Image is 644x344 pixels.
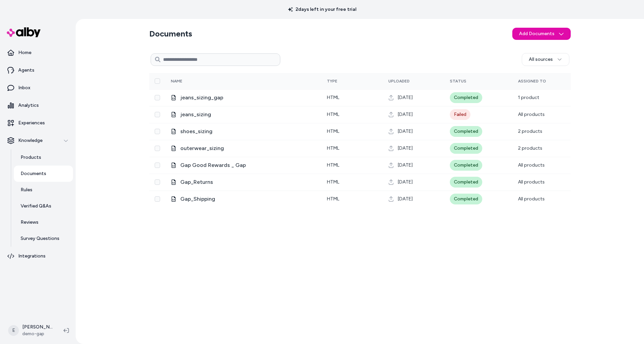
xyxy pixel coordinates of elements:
span: 2 products [518,128,542,134]
span: [DATE] [398,111,413,118]
span: Gap_Shipping [180,195,316,203]
span: Gap Good Rewards _ Gap [180,161,316,169]
div: Name [171,78,222,84]
span: Gap_Returns [180,178,316,186]
span: Uploaded [388,79,410,83]
button: Select all [155,78,160,84]
span: 1 product [518,95,539,100]
a: Survey Questions [14,230,73,247]
span: All sources [529,56,553,63]
div: Completed [450,160,482,171]
span: html [327,95,339,100]
a: Inbox [3,80,73,96]
span: All products [518,196,545,202]
div: Gap_Returns.html [171,178,316,186]
span: [DATE] [398,94,413,101]
p: 2 days left in your free trial [284,6,360,13]
button: Select row [155,129,160,134]
p: Agents [18,67,34,74]
span: Assigned To [518,79,546,83]
span: html [327,112,339,117]
span: demo-gap [22,330,53,337]
span: 2 products [518,145,542,151]
p: Products [21,154,41,161]
div: Completed [450,194,482,204]
div: Gap_Shipping.html [171,195,316,203]
a: Experiences [3,115,73,131]
a: Integrations [3,248,73,264]
h2: Documents [149,28,192,39]
div: jeans_sizing.html [171,110,316,119]
div: Gap Good Rewards _ Gap.html [171,161,316,169]
p: Analytics [18,102,39,109]
span: All products [518,112,545,117]
span: jeans_sizing_gap [180,94,316,102]
button: All sources [522,53,569,66]
button: Select row [155,163,160,168]
button: Select row [155,146,160,151]
p: Verified Q&As [21,203,51,210]
button: Knowledge [3,132,73,149]
span: All products [518,179,545,185]
p: [PERSON_NAME] [22,324,53,330]
a: Products [14,149,73,166]
button: Select row [155,112,160,117]
div: Completed [450,177,482,188]
span: [DATE] [398,196,413,202]
div: Completed [450,92,482,103]
span: html [327,128,339,134]
span: Type [327,79,337,83]
span: html [327,196,339,202]
span: html [327,145,339,151]
span: All products [518,162,545,168]
div: jeans_sizing_gap.html [171,94,316,102]
a: Verified Q&As [14,198,73,214]
a: Agents [3,62,73,78]
p: Knowledge [18,137,43,144]
div: Completed [450,143,482,154]
img: alby Logo [7,27,41,37]
p: Integrations [18,253,46,260]
a: Analytics [3,97,73,114]
span: jeans_sizing [180,110,316,119]
a: Home [3,45,73,61]
button: Select row [155,196,160,202]
p: Reviews [21,219,38,226]
p: Survey Questions [21,235,59,242]
span: E [8,325,19,336]
span: Status [450,79,466,83]
a: Documents [14,166,73,182]
span: [DATE] [398,145,413,152]
span: shoes_sizing [180,127,316,136]
span: html [327,162,339,168]
span: [DATE] [398,128,413,135]
span: [DATE] [398,179,413,186]
p: Rules [21,187,32,193]
p: Inbox [18,84,30,91]
span: outerwear_sizing [180,144,316,152]
a: Reviews [14,214,73,230]
span: [DATE] [398,162,413,169]
div: Completed [450,126,482,137]
button: Add Documents [512,28,571,40]
button: E[PERSON_NAME]demo-gap [4,320,58,341]
button: Select row [155,95,160,100]
span: html [327,179,339,185]
button: Select row [155,179,160,185]
p: Home [18,49,31,56]
p: Documents [21,170,46,177]
p: Experiences [18,120,45,126]
div: shoes_sizing.html [171,127,316,136]
a: Rules [14,182,73,198]
div: outerwear_sizing.html [171,144,316,152]
div: Failed [450,109,470,120]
